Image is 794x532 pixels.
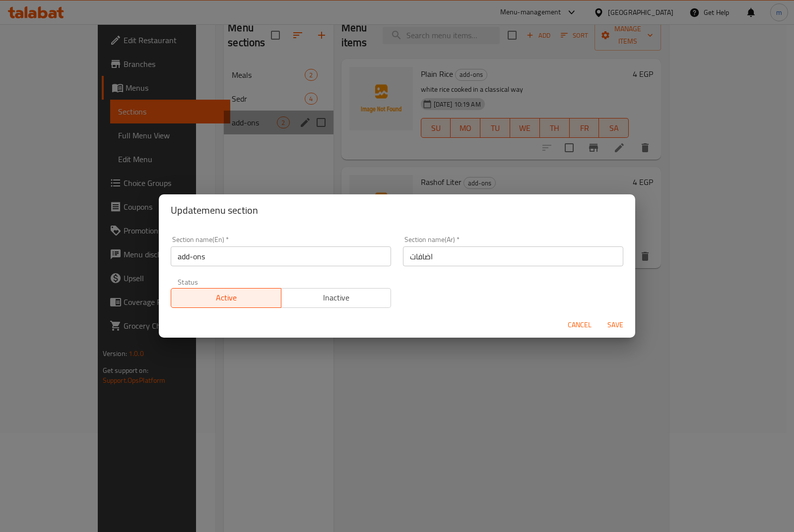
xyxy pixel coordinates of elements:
button: Active [171,288,281,308]
span: Inactive [285,291,388,305]
h2: Update menu section [171,202,623,218]
input: Please enter section name(en) [171,246,391,266]
span: Save [603,319,627,331]
span: Cancel [568,319,592,331]
span: Active [175,291,277,305]
button: Save [599,316,631,334]
button: Cancel [564,316,595,334]
input: Please enter section name(ar) [403,246,623,266]
button: Inactive [281,288,392,308]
